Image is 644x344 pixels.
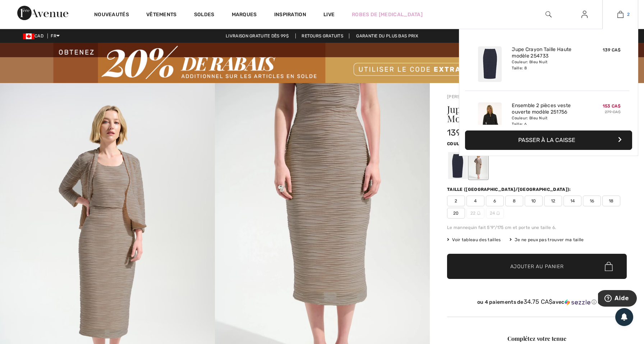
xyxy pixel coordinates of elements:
[602,196,620,206] span: 18
[94,12,129,19] a: Nouveautés
[466,196,484,206] span: 4
[448,152,467,179] div: Bleu Nuit
[512,102,583,115] a: Ensemble 2 pièces veste ouverte modèle 251756
[525,196,543,206] span: 10
[17,6,68,20] img: 1ère Avenue
[544,196,562,206] span: 12
[447,298,627,306] div: ou 4 paiements de avec
[447,237,501,243] span: Voir tableau des tailles
[274,12,306,19] span: Inspiration
[563,196,581,206] span: 14
[220,33,294,38] a: Livraison gratuite dès 99$
[505,196,523,206] span: 8
[581,10,588,19] img: Mes infos
[350,33,424,38] a: Garantie du plus bas prix
[478,46,502,82] img: Jupe Crayon Taille Haute modèle 254733
[617,10,624,19] img: Mon panier
[583,196,601,206] span: 16
[51,33,60,38] span: FR
[486,208,504,219] span: 24
[23,33,34,39] img: Canadian Dollar
[603,104,621,109] span: 153 CA$
[603,10,638,19] a: 2
[465,130,632,150] button: Passer à la caisse
[510,263,564,270] span: Ajouter au panier
[477,211,480,215] img: ring-m.svg
[627,11,630,18] span: 2
[447,186,572,193] div: Taille ([GEOGRAPHIC_DATA]/[GEOGRAPHIC_DATA]):
[565,299,590,306] img: Sezzle
[447,334,627,343] div: Complétez votre tenue
[466,208,484,219] span: 22
[512,59,583,71] div: Couleur: Bleu Nuit Taille: 8
[146,12,177,19] a: Vêtements
[232,12,257,19] a: Marques
[447,94,483,99] a: [PERSON_NAME]
[352,11,423,18] a: Robes de [MEDICAL_DATA]
[23,33,46,38] span: CAD
[524,298,553,305] span: 34.75 CA$
[496,211,500,215] img: ring-m.svg
[447,141,470,146] span: Couleur:
[447,196,465,206] span: 2
[447,208,465,219] span: 20
[447,105,597,123] h1: Jupe crayon taille haute Modèle 254733
[510,237,584,243] div: Je ne peux pas trouver ma taille
[576,10,593,19] a: Se connecter
[447,224,627,231] div: Le mannequin fait 5'9"/175 cm et porte une taille 6.
[486,196,504,206] span: 6
[447,298,627,308] div: ou 4 paiements de34.75 CA$avecSezzle Cliquez pour en savoir plus sur Sezzle
[546,10,552,19] img: recherche
[447,254,627,279] button: Ajouter au panier
[478,102,502,138] img: Ensemble 2 pièces veste ouverte modèle 251756
[323,11,335,18] a: Live
[447,128,480,138] span: 139 CA$
[295,33,349,38] a: Retours gratuits
[512,115,583,127] div: Couleur: Bleu Nuit Taille: 6
[603,47,621,52] span: 139 CA$
[605,110,621,114] s: 279 CA$
[512,46,583,59] a: Jupe Crayon Taille Haute modèle 254733
[194,12,215,19] a: Soldes
[598,290,637,308] iframe: Ouvre un widget dans lequel vous pouvez trouver plus d’informations
[469,152,488,179] div: Sable
[605,262,613,271] img: Bag.svg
